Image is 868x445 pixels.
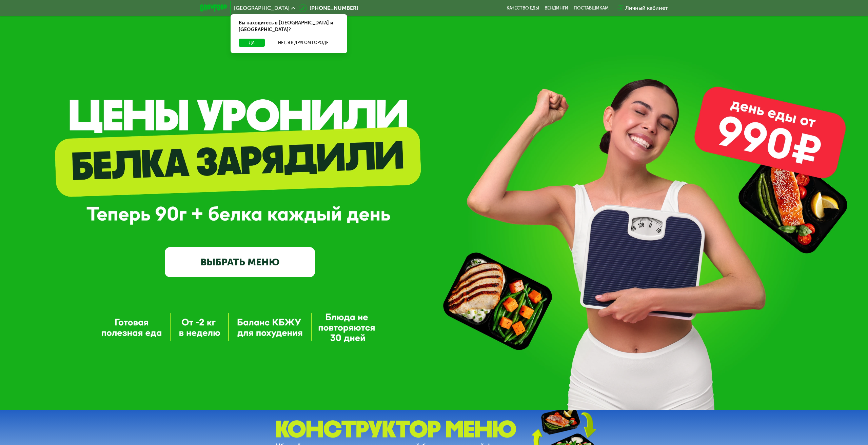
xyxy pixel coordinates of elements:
a: [PHONE_NUMBER] [299,4,358,12]
span: [GEOGRAPHIC_DATA] [234,5,290,11]
a: Качество еды [507,5,539,11]
a: ВЫБРАТЬ МЕНЮ [165,247,315,277]
a: Вендинги [545,5,568,11]
div: Личный кабинет [625,4,668,12]
div: поставщикам [574,5,609,11]
div: Вы находитесь в [GEOGRAPHIC_DATA] и [GEOGRAPHIC_DATA]? [231,14,347,39]
button: Нет, я в другом городе [268,39,339,47]
button: Да [239,39,265,47]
